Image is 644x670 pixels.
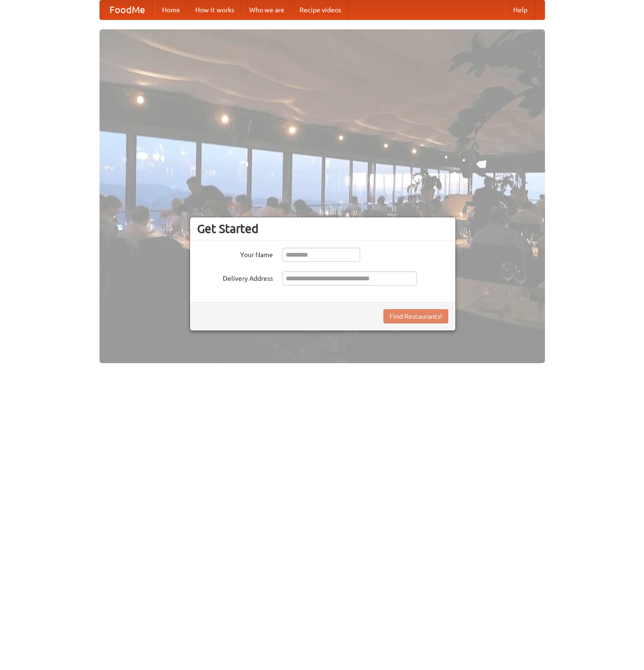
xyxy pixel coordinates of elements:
[100,0,154,19] a: FoodMe
[154,0,188,19] a: Home
[242,0,292,19] a: Who we are
[506,0,535,19] a: Help
[383,309,448,323] button: Find Restaurants!
[197,271,273,283] label: Delivery Address
[197,248,273,259] label: Your Name
[197,222,448,236] h3: Get Started
[292,0,349,19] a: Recipe videos
[188,0,242,19] a: How it works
